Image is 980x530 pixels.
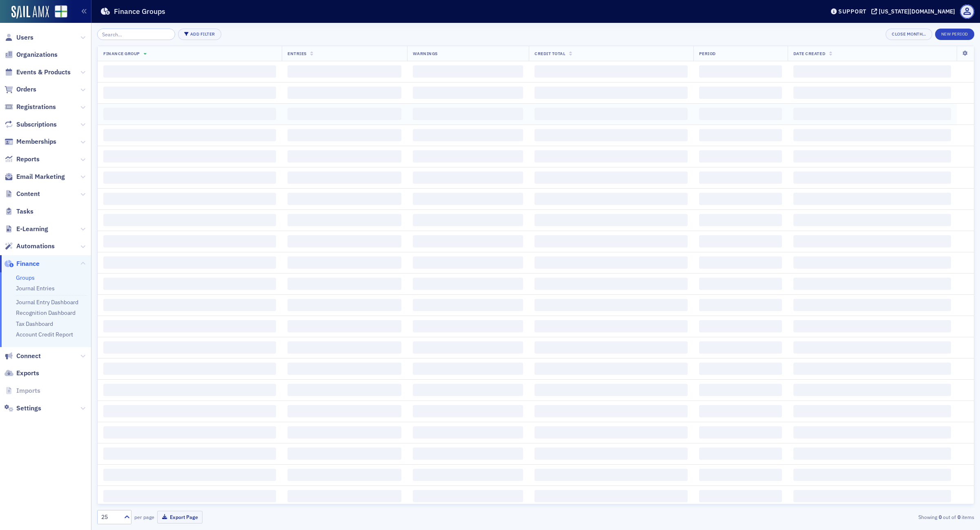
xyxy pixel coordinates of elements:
[699,150,782,163] span: ‌
[960,4,974,19] span: Profile
[535,490,687,502] span: ‌
[413,108,523,120] span: ‌
[287,448,401,460] span: ‌
[535,426,687,439] span: ‌
[699,214,782,226] span: ‌
[287,65,401,78] span: ‌
[535,384,687,396] span: ‌
[535,108,687,120] span: ‌
[413,469,523,481] span: ‌
[16,137,56,146] span: Memberships
[413,448,523,460] span: ‌
[699,129,782,141] span: ‌
[287,150,401,163] span: ‌
[103,214,276,226] span: ‌
[287,51,307,56] span: Entries
[16,404,41,413] span: Settings
[937,513,943,521] strong: 0
[178,29,221,40] button: Add Filter
[16,85,36,94] span: Orders
[287,320,401,332] span: ‌
[287,299,401,311] span: ‌
[535,299,687,311] span: ‌
[879,8,955,15] div: [US_STATE][DOMAIN_NAME]
[287,235,401,247] span: ‌
[287,405,401,417] span: ‌
[103,299,276,311] span: ‌
[49,5,67,19] a: View Homepage
[793,278,951,290] span: ‌
[793,51,825,56] span: Date Created
[535,193,687,205] span: ‌
[134,513,154,521] label: per page
[16,352,41,361] span: Connect
[287,363,401,375] span: ‌
[16,189,40,198] span: Content
[103,129,276,141] span: ‌
[793,299,951,311] span: ‌
[4,85,36,94] a: Orders
[103,51,140,56] span: Finance Group
[114,7,165,16] h1: Finance Groups
[535,405,687,417] span: ‌
[793,108,951,120] span: ‌
[103,150,276,163] span: ‌
[103,426,276,439] span: ‌
[699,256,782,269] span: ‌
[413,405,523,417] span: ‌
[16,33,33,42] span: Users
[287,129,401,141] span: ‌
[886,29,932,40] button: Close Month…
[699,363,782,375] span: ‌
[413,51,438,56] span: Warnings
[699,171,782,184] span: ‌
[4,102,56,111] a: Registrations
[103,405,276,417] span: ‌
[103,193,276,205] span: ‌
[287,341,401,354] span: ‌
[793,384,951,396] span: ‌
[55,5,67,18] img: SailAMX
[699,448,782,460] span: ‌
[699,87,782,99] span: ‌
[16,369,39,378] span: Exports
[535,256,687,269] span: ‌
[287,87,401,99] span: ‌
[97,29,175,40] input: Search…
[413,490,523,502] span: ‌
[413,65,523,78] span: ‌
[413,87,523,99] span: ‌
[793,171,951,184] span: ‌
[103,363,276,375] span: ‌
[793,129,951,141] span: ‌
[535,341,687,354] span: ‌
[11,6,49,19] a: SailAMX
[103,278,276,290] span: ‌
[4,50,58,59] a: Organizations
[16,285,55,292] a: Journal Entries
[287,490,401,502] span: ‌
[699,320,782,332] span: ‌
[4,242,55,251] a: Automations
[101,513,119,521] div: 25
[16,320,53,327] a: Tax Dashboard
[4,33,33,42] a: Users
[287,384,401,396] span: ‌
[16,309,76,316] a: Recognition Dashboard
[413,235,523,247] span: ‌
[699,278,782,290] span: ‌
[16,68,71,77] span: Events & Products
[103,87,276,99] span: ‌
[535,150,687,163] span: ‌
[16,50,58,59] span: Organizations
[793,87,951,99] span: ‌
[535,363,687,375] span: ‌
[413,426,523,439] span: ‌
[413,129,523,141] span: ‌
[793,150,951,163] span: ‌
[413,150,523,163] span: ‌
[793,193,951,205] span: ‌
[16,242,55,251] span: Automations
[699,108,782,120] span: ‌
[287,108,401,120] span: ‌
